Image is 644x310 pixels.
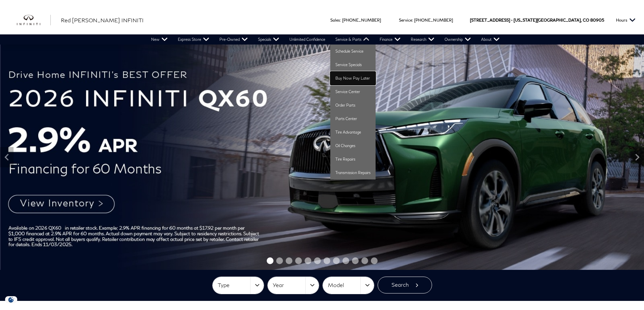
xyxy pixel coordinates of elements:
[342,257,349,264] span: Go to slide 9
[414,18,453,23] a: [PHONE_NUMBER]
[213,277,264,294] button: Type
[330,85,376,98] a: Service Center
[284,34,330,45] a: Unlimited Confidence
[330,125,376,139] a: Tire Advantage
[399,18,412,23] span: Service
[330,58,376,72] a: Service Specials
[173,34,214,45] a: Express Store
[470,6,512,34] span: [STREET_ADDRESS] •
[330,152,376,166] a: Tire Repairs
[590,6,604,34] span: 80905
[268,277,319,294] button: Year
[476,34,505,45] a: About
[267,257,273,264] span: Go to slide 1
[342,18,381,23] a: [PHONE_NUMBER]
[514,6,582,34] span: [US_STATE][GEOGRAPHIC_DATA],
[146,34,505,45] nav: Main Navigation
[253,34,284,45] a: Specials
[470,18,604,23] a: [STREET_ADDRESS] • [US_STATE][GEOGRAPHIC_DATA], CO 80905
[328,280,360,291] span: Model
[583,6,589,34] span: CO
[295,257,302,264] span: Go to slide 4
[3,296,19,303] img: Opt-Out Icon
[61,16,144,24] a: Red [PERSON_NAME] INFINITI
[330,45,376,58] a: Schedule Service
[613,6,639,34] button: Open the hours dropdown
[330,166,376,179] a: Transmission Repairs
[371,257,378,264] span: Go to slide 12
[375,34,406,45] a: Finance
[330,34,375,45] a: Service & Parts
[17,15,51,26] img: INFINITI
[412,18,413,23] span: :
[276,257,283,264] span: Go to slide 2
[330,18,340,23] span: Sales
[3,296,19,303] section: Click to Open Cookie Consent Modal
[286,257,292,264] span: Go to slide 3
[330,72,376,85] a: Buy Now Pay Later
[218,280,250,291] span: Type
[323,277,374,294] button: Model
[333,257,340,264] span: Go to slide 8
[330,139,376,152] a: Oil Changes
[352,257,359,264] span: Go to slide 10
[314,257,321,264] span: Go to slide 6
[61,17,144,23] span: Red [PERSON_NAME] INFINITI
[330,112,376,125] a: Parts Center
[17,15,51,26] a: infiniti
[146,34,173,45] a: New
[361,257,368,264] span: Go to slide 11
[406,34,439,45] a: Research
[330,98,376,112] a: Order Parts
[630,147,644,167] div: Next
[340,18,341,23] span: :
[378,277,432,293] button: Search
[214,34,253,45] a: Pre-Owned
[273,280,305,291] span: Year
[305,257,311,264] span: Go to slide 5
[324,257,330,264] span: Go to slide 7
[439,34,476,45] a: Ownership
